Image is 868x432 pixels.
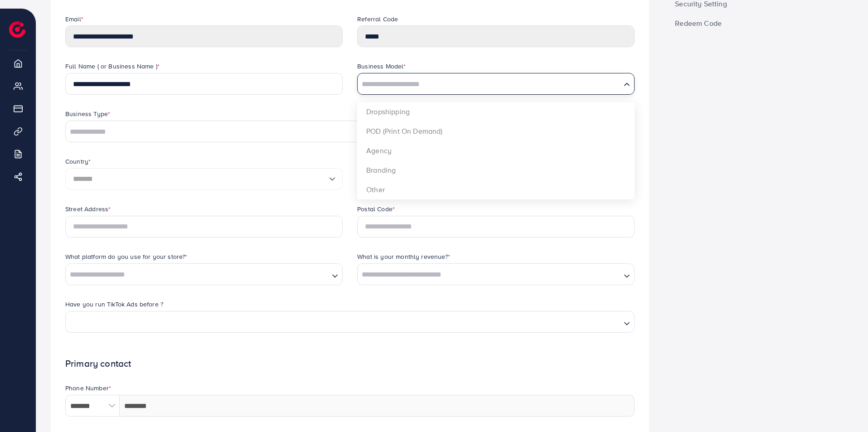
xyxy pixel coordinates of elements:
[65,358,635,369] h1: Primary contact
[675,19,722,27] span: Redeem Code
[65,300,163,309] label: Have you run TikTok Ads before ?
[357,160,635,180] li: Branding
[359,78,620,92] input: Search for option
[357,263,635,285] div: Search for option
[65,109,110,118] label: Business Type
[357,15,398,24] label: Referral Code
[72,316,620,330] input: Search for option
[65,157,91,166] label: Country
[357,204,395,214] label: Postal Code
[65,311,635,333] div: Search for option
[65,263,343,285] div: Search for option
[359,268,620,282] input: Search for option
[357,102,635,121] li: Dropshipping
[65,15,83,24] label: Email
[357,252,450,261] label: What is your monthly revenue?
[829,391,861,425] iframe: Chat
[357,180,635,199] li: Other
[67,125,620,139] input: Search for option
[65,121,635,142] div: Search for option
[357,121,635,141] li: POD (Print On Demand)
[65,204,111,214] label: Street Address
[357,62,406,71] label: Business Model
[65,62,160,71] label: Full Name ( or Business Name )
[357,141,635,160] li: Agency
[65,383,111,393] label: Phone Number
[357,73,635,95] div: Search for option
[65,252,188,261] label: What platform do you use for your store?
[9,21,25,38] img: logo
[67,268,328,282] input: Search for option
